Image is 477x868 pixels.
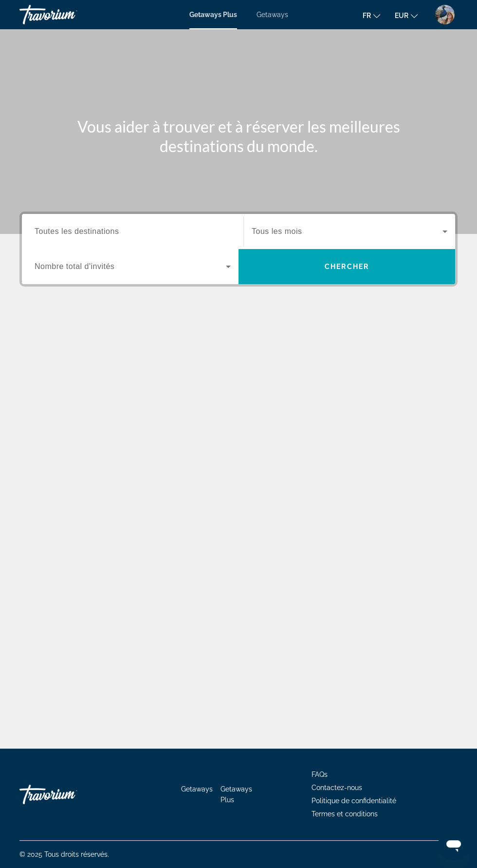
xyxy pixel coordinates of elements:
button: Chercher [238,249,455,284]
a: Getaways [257,11,288,19]
span: Chercher [325,263,369,270]
span: © 2025 Tous droits réservés. [19,850,109,858]
span: Tous les mois [252,227,302,235]
span: fr [363,12,371,19]
span: EUR [395,12,408,19]
span: Toutes les destinations [35,227,119,235]
button: Change currency [395,8,418,22]
a: Travorium [19,780,117,809]
button: Change language [363,8,380,22]
h1: Vous aider à trouver et à réserver les meilleures destinations du monde. [56,117,421,156]
a: Travorium [19,2,117,27]
span: Nombre total d'invités [35,262,114,270]
a: Getaways Plus [220,785,252,804]
a: Getaways Plus [189,11,237,19]
a: Contactez-nous [312,784,362,791]
a: Termes et conditions [312,810,378,818]
iframe: Bouton de lancement de la fenêtre de messagerie [438,829,469,860]
a: Getaways [181,785,213,793]
img: 2Q== [435,5,455,24]
button: User Menu [432,4,458,25]
a: FAQs [312,771,328,778]
div: Search widget [22,214,455,284]
a: Politique de confidentialité [312,797,396,805]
